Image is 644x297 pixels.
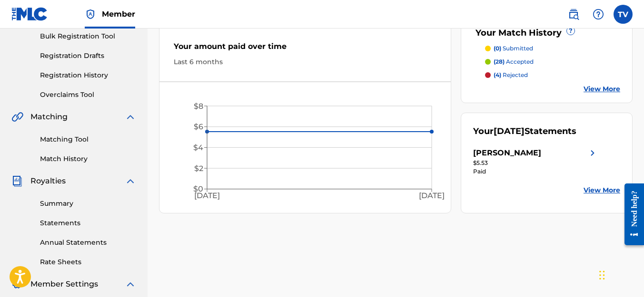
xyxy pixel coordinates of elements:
[589,5,608,24] div: Help
[125,175,136,187] img: expand
[494,57,534,66] p: accepted
[596,251,644,297] iframe: Chat Widget
[485,57,620,66] a: (28) accepted
[11,278,23,290] img: Member Settings
[614,5,633,24] div: User Menu
[587,147,598,159] img: right chevron icon
[584,84,620,94] a: View More
[174,57,436,67] div: Last 6 months
[494,126,525,136] span: [DATE]
[485,71,620,79] a: (4) rejected
[102,9,135,19] span: Member
[30,278,98,290] span: Member Settings
[40,199,136,209] a: Summary
[125,111,136,123] img: expand
[30,111,68,123] span: Matching
[193,184,203,193] tspan: $0
[40,31,136,41] a: Bulk Registration Tool
[40,218,136,228] a: Statements
[494,71,501,78] span: (4)
[494,71,528,79] p: rejected
[30,175,66,187] span: Royalties
[494,45,501,52] span: (0)
[564,5,583,24] a: Public Search
[40,70,136,80] a: Registration History
[473,147,598,176] a: [PERSON_NAME]right chevron icon$5.53Paid
[599,261,605,289] div: Drag
[40,257,136,267] a: Rate Sheets
[11,175,23,187] img: Royalties
[494,58,505,65] span: (28)
[494,44,533,53] p: submitted
[473,167,598,176] div: Paid
[125,278,136,290] img: expand
[485,44,620,53] a: (0) submitted
[40,134,136,144] a: Matching Tool
[174,41,436,57] div: Your amount paid over time
[473,159,598,167] div: $5.53
[473,125,576,138] div: Your Statements
[194,122,203,131] tspan: $6
[568,9,579,20] img: search
[617,176,644,253] iframe: Resource Center
[473,27,620,39] div: Your Match History
[40,154,136,164] a: Match History
[593,9,604,20] img: help
[85,9,96,20] img: Top Rightsholder
[419,191,445,200] tspan: [DATE]
[11,7,48,21] img: MLC Logo
[194,191,220,200] tspan: [DATE]
[584,185,620,195] a: View More
[567,27,575,35] span: ?
[40,90,136,100] a: Overclaims Tool
[40,51,136,61] a: Registration Drafts
[194,164,203,173] tspan: $2
[40,238,136,248] a: Annual Statements
[11,111,23,123] img: Matching
[473,147,541,159] div: [PERSON_NAME]
[193,143,203,152] tspan: $4
[194,102,203,111] tspan: $8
